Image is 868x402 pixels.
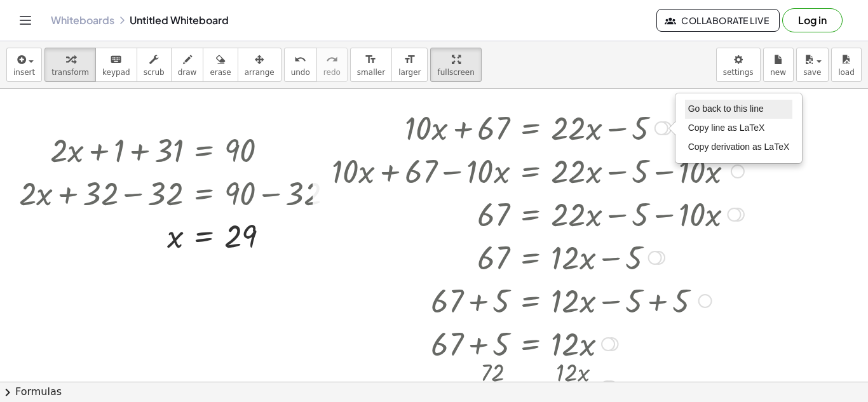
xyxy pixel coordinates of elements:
[430,48,481,82] button: fullscreen
[763,48,794,82] button: new
[437,68,474,77] span: fullscreen
[782,8,843,32] button: Log in
[51,68,89,77] span: transform
[803,68,821,77] span: save
[210,68,231,77] span: erase
[284,48,317,82] button: undoundo
[178,68,197,77] span: draw
[350,48,392,82] button: format_sizesmaller
[294,52,306,67] i: undo
[667,15,769,26] span: Collaborate Live
[15,10,36,30] button: Toggle navigation
[770,68,786,77] span: new
[688,104,764,114] span: Go back to this line
[102,68,130,77] span: keypad
[51,14,114,27] a: Whiteboards
[110,52,122,67] i: keyboard
[171,48,204,82] button: draw
[316,48,348,82] button: redoredo
[838,68,855,77] span: load
[656,9,780,32] button: Collaborate Live
[365,52,377,67] i: format_size
[291,68,310,77] span: undo
[323,68,341,77] span: redo
[796,48,829,82] button: save
[238,48,281,82] button: arrange
[716,48,761,82] button: settings
[144,68,165,77] span: scrub
[6,48,42,82] button: insert
[688,142,790,152] span: Copy derivation as LaTeX
[391,48,428,82] button: format_sizelarger
[723,68,754,77] span: settings
[326,52,338,67] i: redo
[95,48,137,82] button: keyboardkeypad
[403,52,416,67] i: format_size
[398,68,421,77] span: larger
[137,48,172,82] button: scrub
[831,48,862,82] button: load
[245,68,275,77] span: arrange
[13,68,35,77] span: insert
[688,123,765,133] span: Copy line as LaTeX
[357,68,385,77] span: smaller
[44,48,96,82] button: transform
[203,48,238,82] button: erase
